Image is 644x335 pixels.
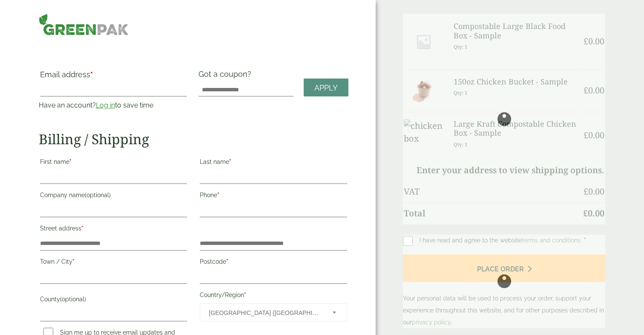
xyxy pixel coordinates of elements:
a: Log in [96,101,115,109]
label: County [40,293,187,308]
label: Town / City [40,256,187,270]
abbr: required [81,225,83,232]
abbr: required [69,158,72,165]
label: Phone [200,189,347,204]
label: Street address [40,222,187,237]
span: (optional) [60,296,86,303]
abbr: required [226,258,228,265]
span: United Kingdom (UK) [209,304,321,322]
label: Country/Region [200,289,347,303]
abbr: required [229,158,231,165]
label: First name [40,156,187,170]
label: Company name [40,189,187,204]
span: Country/Region [200,303,347,321]
abbr: required [244,291,246,298]
span: (optional) [85,192,111,198]
abbr: required [72,258,75,265]
p: Have an account? to save time [39,100,189,111]
abbr: required [217,192,219,198]
label: Last name [200,156,347,170]
label: Email address [40,71,187,83]
h2: Billing / Shipping [39,131,348,147]
label: Got a coupon? [198,70,255,83]
abbr: required [90,70,93,79]
a: Apply [304,79,348,97]
span: Apply [314,83,338,93]
label: Postcode [200,256,347,270]
img: GreenPak Supplies [39,14,129,35]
